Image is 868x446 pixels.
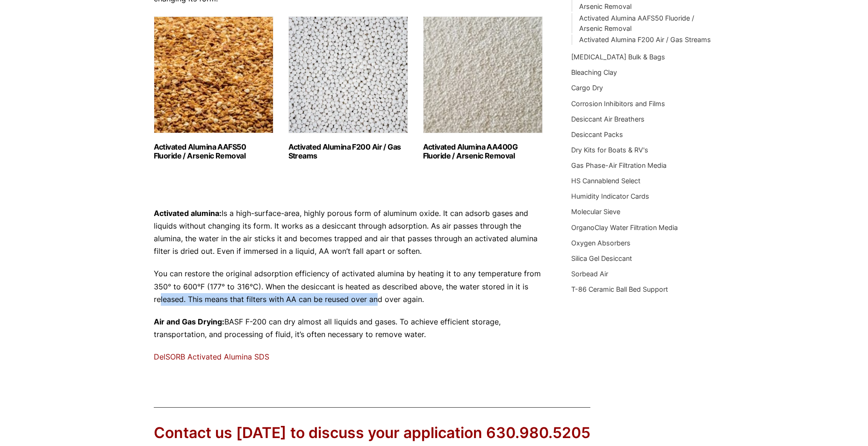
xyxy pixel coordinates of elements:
a: [MEDICAL_DATA] Bulk & Bags [571,53,665,61]
h2: Activated Alumina AAFS50 Fluoride / Arsenic Removal [154,143,273,160]
a: T-86 Ceramic Ball Bed Support [571,285,668,293]
a: Activated Alumina AAFS50 Fluoride / Arsenic Removal [579,14,694,32]
a: Visit product category Activated Alumina AA400G Fluoride / Arsenic Removal [423,16,543,160]
img: Activated Alumina AA400G Fluoride / Arsenic Removal [423,16,543,133]
strong: Air and Gas Drying: [154,317,224,326]
p: Is a high-surface-area, highly porous form of aluminum oxide. It can adsorb gases and liquids wit... [154,207,544,258]
img: Activated Alumina AAFS50 Fluoride / Arsenic Removal [154,16,273,133]
a: Desiccant Packs [571,130,623,138]
strong: Activated alumina: [154,209,222,218]
a: Desiccant Air Breathers [571,115,645,123]
a: Corrosion Inhibitors and Films [571,100,665,108]
p: BASF F-200 can dry almost all liquids and gases. To achieve efficient storage, transportation, an... [154,316,544,341]
img: Activated Alumina F200 Air / Gas Streams [288,16,408,133]
a: Dry Kits for Boats & RV's [571,146,648,154]
a: Silica Gel Desiccant [571,254,632,262]
a: Molecular Sieve [571,208,620,216]
a: Sorbead Air [571,270,608,278]
a: Activated Alumina F200 Air / Gas Streams [579,36,711,43]
a: HS Cannablend Select [571,177,640,185]
a: DelSORB Activated Alumina SDS [154,352,269,361]
a: Visit product category Activated Alumina F200 Air / Gas Streams [288,16,408,160]
h2: Activated Alumina AA400G Fluoride / Arsenic Removal [423,143,543,160]
a: Bleaching Clay [571,68,617,76]
a: Oxygen Absorbers [571,239,631,247]
p: You can restore the original adsorption efficiency of activated alumina by heating it to any temp... [154,267,544,306]
a: Cargo Dry [571,84,603,92]
a: OrganoClay Water Filtration Media [571,223,678,231]
a: Humidity Indicator Cards [571,192,649,200]
a: Visit product category Activated Alumina AAFS50 Fluoride / Arsenic Removal [154,16,273,160]
div: Contact us [DATE] to discuss your application 630.980.5205 [154,423,590,444]
a: Gas Phase-Air Filtration Media [571,161,667,169]
h2: Activated Alumina F200 Air / Gas Streams [288,143,408,160]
